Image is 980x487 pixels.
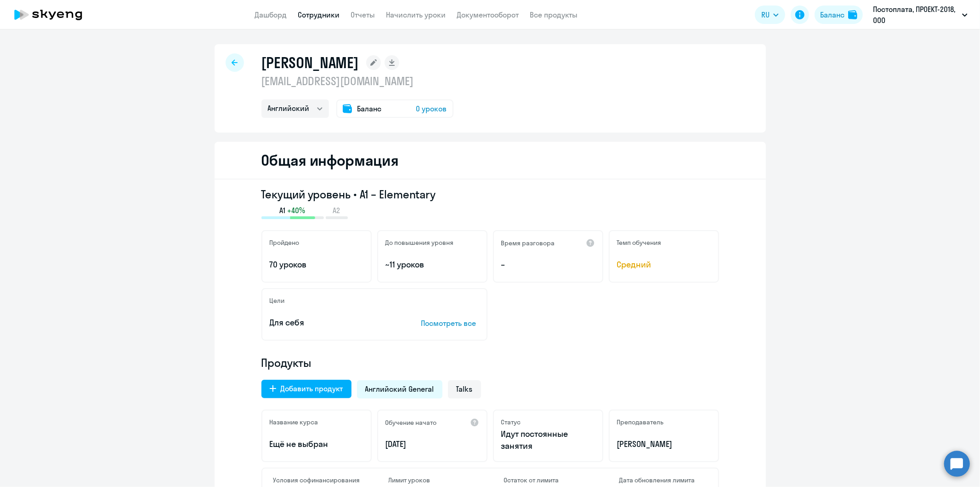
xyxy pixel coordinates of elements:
[270,259,363,271] p: 70 уроков
[261,355,719,370] h4: Продукты
[261,380,351,398] button: Добавить продукт
[873,4,958,26] p: Постоплата, ПРОЕКТ-2018, ООО
[761,9,770,20] span: RU
[270,438,363,450] p: Ещё не выбран
[386,10,446,19] a: Начислить уроки
[270,238,300,247] h5: Пройдено
[351,10,375,19] a: Отчеты
[815,6,863,24] button: Балансbalance
[504,476,592,484] h4: Остаток от лимита
[298,10,340,19] a: Сотрудники
[421,318,479,329] p: Посмотреть все
[261,74,453,88] p: [EMAIL_ADDRESS][DOMAIN_NAME]
[385,438,479,450] p: [DATE]
[617,238,662,247] h5: Темп обучения
[333,205,340,215] span: A2
[501,418,521,426] h5: Статус
[385,418,437,427] h5: Обучение начато
[261,53,359,72] h1: [PERSON_NAME]
[280,205,286,215] span: A1
[255,10,287,19] a: Дашборд
[385,238,454,247] h5: До повышения уровня
[619,476,707,484] h4: Дата обновления лимита
[501,239,555,247] h5: Время разговора
[617,438,711,450] p: [PERSON_NAME]
[617,259,711,271] span: Средний
[261,187,719,202] h3: Текущий уровень • A1 – Elementary
[501,428,595,452] p: Идут постоянные занятия
[457,10,519,19] a: Документооборот
[365,384,434,394] span: Английский General
[416,103,447,114] span: 0 уроков
[270,296,285,305] h5: Цели
[501,259,595,271] p: –
[261,151,399,169] h2: Общая информация
[456,384,473,394] span: Talks
[270,418,318,426] h5: Название курса
[357,103,382,114] span: Баланс
[820,9,844,20] div: Баланс
[281,383,343,394] div: Добавить продукт
[617,418,664,426] h5: Преподаватель
[868,4,972,26] button: Постоплата, ПРОЕКТ-2018, ООО
[288,205,306,215] span: +40%
[848,10,857,19] img: balance
[385,259,479,271] p: ~11 уроков
[273,476,361,484] h4: Условия софинансирования
[755,6,785,24] button: RU
[270,317,393,329] p: Для себя
[389,476,476,484] h4: Лимит уроков
[530,10,578,19] a: Все продукты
